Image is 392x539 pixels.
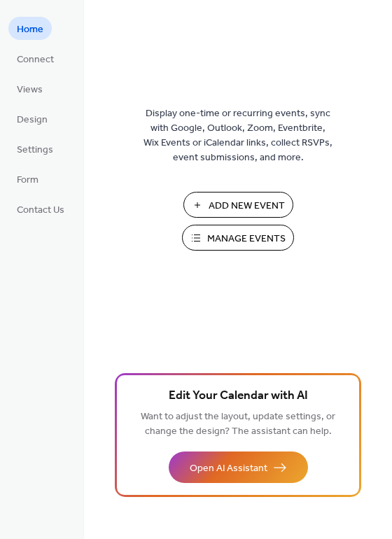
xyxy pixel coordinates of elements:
a: Views [8,77,51,100]
button: Manage Events [182,225,294,251]
span: Design [17,113,48,127]
span: Home [17,22,43,37]
button: Open AI Assistant [169,451,308,483]
a: Home [8,17,52,40]
span: Form [17,173,38,188]
span: Add New Event [209,199,285,213]
span: Display one-time or recurring events, sync with Google, Outlook, Zoom, Eventbrite, Wix Events or ... [143,106,332,165]
span: Contact Us [17,203,64,218]
button: Add New Event [183,192,293,218]
a: Connect [8,47,62,70]
a: Settings [8,137,62,160]
span: Want to adjust the layout, update settings, or change the design? The assistant can help. [141,407,335,441]
span: Manage Events [207,232,286,246]
a: Design [8,107,56,130]
span: Settings [17,143,53,157]
span: Edit Your Calendar with AI [169,386,308,406]
a: Contact Us [8,197,73,220]
span: Open AI Assistant [190,461,267,476]
span: Views [17,83,43,97]
a: Form [8,167,47,190]
span: Connect [17,52,54,67]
